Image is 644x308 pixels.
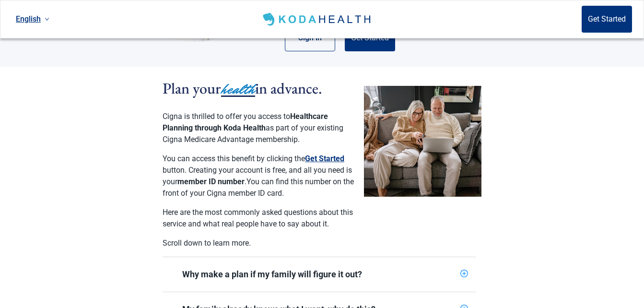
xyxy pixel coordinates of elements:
span: Cigna is thrilled to offer you access to [163,112,290,121]
a: Current language: English [12,11,53,27]
span: health [221,79,255,100]
strong: member ID number [177,177,245,186]
img: Koda Health [261,12,375,27]
button: Get Started [305,153,344,165]
div: Why make a plan if my family will figure it out? [163,257,476,292]
button: Get Started [582,6,632,33]
p: Here are the most commonly asked questions about this service and what real people have to say ab... [163,207,354,230]
p: You can access this benefit by clicking the button. Creating your account is free, and all you ne... [163,153,354,199]
p: Scroll down to learn more. [163,237,354,249]
span: Plan your [163,78,221,98]
span: in advance. [255,78,322,98]
span: plus-circle [460,270,468,277]
div: Why make a plan if my family will figure it out? [182,269,457,280]
span: down [45,17,49,22]
img: Couple planning their healthcare together [364,86,481,197]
